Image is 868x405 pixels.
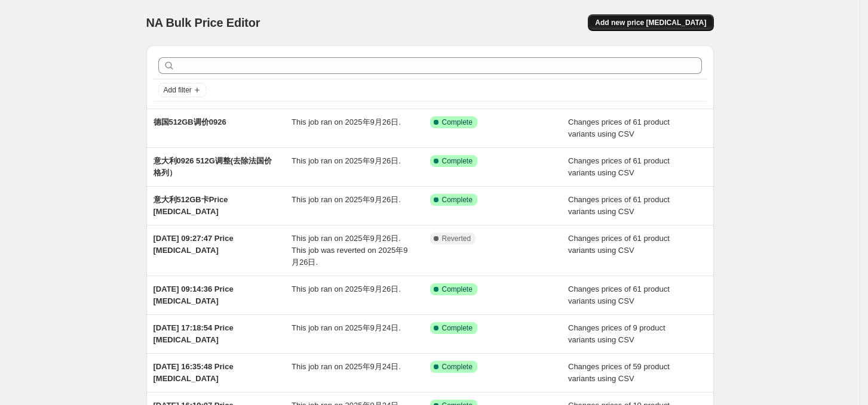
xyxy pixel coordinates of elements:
[568,285,670,305] span: Changes prices of 61 product variants using CSV
[568,156,670,177] span: Changes prices of 61 product variants using CSV
[442,362,473,372] span: Complete
[154,118,226,126] span: 德国512GB调价0926
[442,195,473,205] span: Complete
[154,234,234,255] span: [DATE] 09:27:47 Price [MEDICAL_DATA]
[595,18,706,27] span: Add new price [MEDICAL_DATA]
[292,195,401,204] span: This job ran on 2025年9月26日.
[568,323,665,344] span: Changes prices of 9 product variants using CSV
[154,156,272,177] span: 意大利0926 512G调整(去除法国价格列）
[568,118,670,138] span: Changes prices of 61 product variants using CSV
[292,323,401,332] span: This job ran on 2025年9月24日.
[146,16,260,29] span: NA Bulk Price Editor
[588,14,713,31] button: Add new price [MEDICAL_DATA]
[154,285,234,305] span: [DATE] 09:14:36 Price [MEDICAL_DATA]
[154,362,234,383] span: [DATE] 16:35:48 Price [MEDICAL_DATA]
[568,195,670,216] span: Changes prices of 61 product variants using CSV
[442,156,473,166] span: Complete
[164,85,192,95] span: Add filter
[442,323,473,333] span: Complete
[292,285,401,293] span: This job ran on 2025年9月26日.
[568,362,670,383] span: Changes prices of 59 product variants using CSV
[292,234,407,267] span: This job ran on 2025年9月26日. This job was reverted on 2025年9月26日.
[292,156,401,165] span: This job ran on 2025年9月26日.
[442,285,473,294] span: Complete
[154,323,234,344] span: [DATE] 17:18:54 Price [MEDICAL_DATA]
[568,234,670,255] span: Changes prices of 61 product variants using CSV
[292,362,401,371] span: This job ran on 2025年9月24日.
[158,83,206,97] button: Add filter
[442,234,471,243] span: Reverted
[154,195,228,216] span: 意大利512GB卡Price [MEDICAL_DATA]
[292,118,401,126] span: This job ran on 2025年9月26日.
[442,118,473,127] span: Complete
